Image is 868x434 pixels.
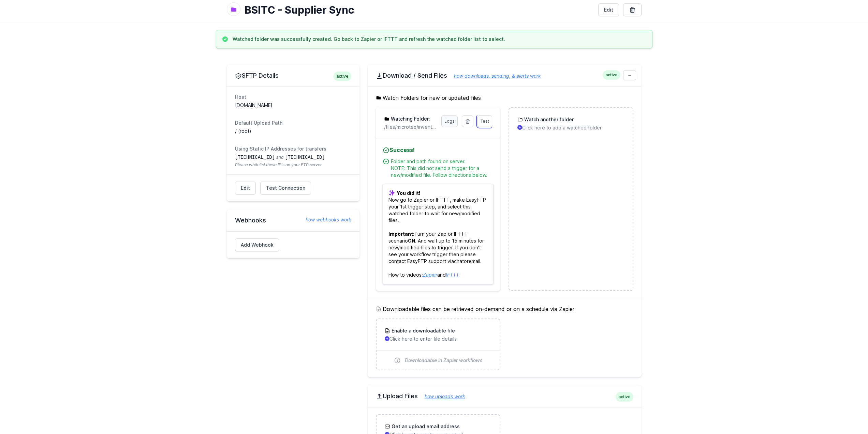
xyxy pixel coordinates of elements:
[376,392,633,400] h2: Upload Files
[509,108,632,139] a: Watch another folder Click here to add a watched folder
[598,3,619,16] a: Edit
[235,72,351,80] h2: SFTP Details
[383,184,494,284] p: Now go to Zapier or IFTTT, make EasyFTP your 1st trigger step, and select this watched folder to ...
[299,216,351,223] a: how webhooks work
[383,146,494,154] h4: Success!
[603,70,620,80] span: active
[523,116,574,123] h3: Watch another folder
[389,115,430,122] h3: Watching Folder:
[390,327,455,334] h3: Enable a downloadable file
[481,119,489,124] span: Test
[388,231,414,237] b: Important:
[391,158,494,179] div: Folder and path found on server. NOTE: This did not send a trigger for a new/modified file. Follo...
[517,124,624,131] p: Click here to add a watched folder
[405,357,483,364] span: Downloadable in Zapier workflows
[376,72,633,80] h2: Download / Send Files
[397,190,420,196] b: You did it!
[408,238,415,244] b: ON
[447,73,541,79] a: how downloads, sending, & alerts work
[235,238,279,251] a: Add Webhook
[235,120,351,126] dt: Default Upload Path
[384,124,437,130] p: /files/microtex/inventory/
[245,4,593,16] h1: BSITC - Supplier Sync
[276,155,283,160] span: and
[390,423,460,430] h3: Get an upload email address
[446,272,459,278] a: IFTTT
[423,272,437,278] a: Zapier
[235,94,351,100] dt: Host
[377,319,500,370] a: Enable a downloadable file Click here to enter file details Downloadable in Zapier workflows
[454,258,464,264] a: chat
[469,258,480,264] a: email
[834,400,860,426] iframe: Drift Widget Chat Controller
[235,145,351,152] dt: Using Static IP Addresses for transfers
[235,216,351,224] h2: Webhooks
[235,155,275,160] code: [TECHNICAL_ID]
[376,305,633,313] h5: Downloadable files can be retrieved on-demand or on a schedule via Zapier
[235,182,256,195] a: Edit
[266,185,305,191] span: Test Connection
[616,392,633,402] span: active
[233,36,505,43] h3: Watched folder was successfully created. Go back to Zapier or IFTTT and refresh the watched folde...
[334,72,351,81] span: active
[376,94,633,102] h5: Watch Folders for new or updated files
[477,115,492,127] a: Test
[285,155,325,160] code: [TECHNICAL_ID]
[385,336,491,342] p: Click here to enter file details
[235,102,351,109] dd: [DOMAIN_NAME]
[235,128,351,135] dd: / (root)
[260,182,311,195] a: Test Connection
[441,115,458,127] a: Logs
[235,162,351,168] span: Please whitelist these IP's on your FTP server
[418,393,465,399] a: how uploads work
